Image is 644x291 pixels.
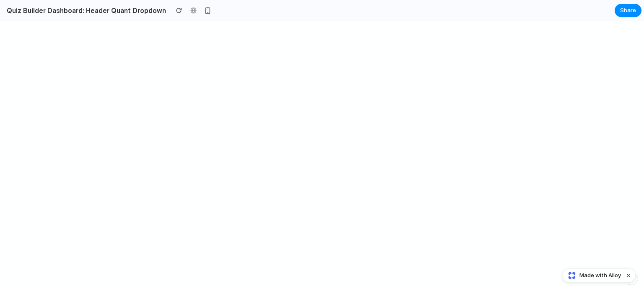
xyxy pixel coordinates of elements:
[3,5,166,15] h2: Quiz Builder Dashboard: Header Quant Dropdown
[620,6,636,15] span: Share
[623,270,634,281] button: Dismiss watermark
[579,271,621,280] span: Made with Alloy
[563,271,622,280] a: Made with Alloy
[615,4,641,17] button: Share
